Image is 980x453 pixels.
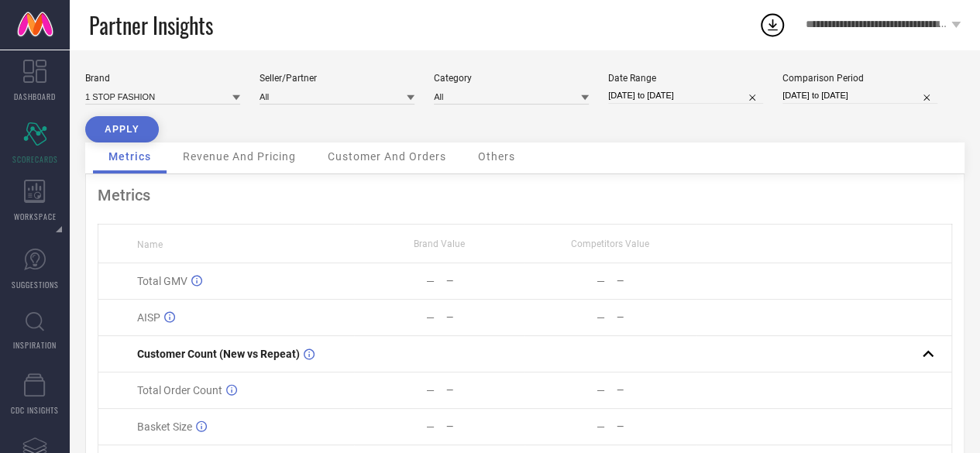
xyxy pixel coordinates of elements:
button: APPLY [85,116,159,142]
div: Brand [85,73,240,84]
div: — [597,384,605,396]
div: — [617,385,695,396]
div: Date Range [608,73,763,84]
div: — [446,276,524,287]
div: Open download list [758,11,786,39]
div: — [426,420,435,433]
span: Name [137,239,163,250]
span: Competitors Value [571,239,649,249]
div: — [446,421,524,432]
span: Total Order Count [137,384,222,396]
span: Basket Size [137,420,192,433]
span: WORKSPACE [14,211,57,222]
div: — [597,311,605,324]
span: Customer And Orders [328,150,446,163]
span: DASHBOARD [14,91,56,102]
div: Metrics [98,186,952,204]
span: SUGGESTIONS [12,279,59,290]
input: Select date range [608,88,763,104]
span: Total GMV [137,275,187,287]
input: Select comparison period [782,88,937,104]
div: — [426,384,435,396]
div: — [426,311,435,324]
div: — [617,421,695,432]
div: — [597,420,605,433]
span: Metrics [108,150,151,163]
div: — [617,276,695,287]
div: — [446,312,524,323]
span: Customer Count (New vs Repeat) [137,348,300,360]
span: Revenue And Pricing [183,150,296,163]
span: SCORECARDS [12,153,58,165]
span: Others [478,150,515,163]
span: AISP [137,311,160,324]
div: — [597,275,605,287]
span: Partner Insights [89,9,213,41]
span: CDC INSIGHTS [11,404,59,416]
div: — [617,312,695,323]
div: Category [434,73,589,84]
span: Brand Value [414,239,465,249]
div: Seller/Partner [260,73,414,84]
span: INSPIRATION [13,339,57,351]
div: — [446,385,524,396]
div: Comparison Period [782,73,937,84]
div: — [426,275,435,287]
